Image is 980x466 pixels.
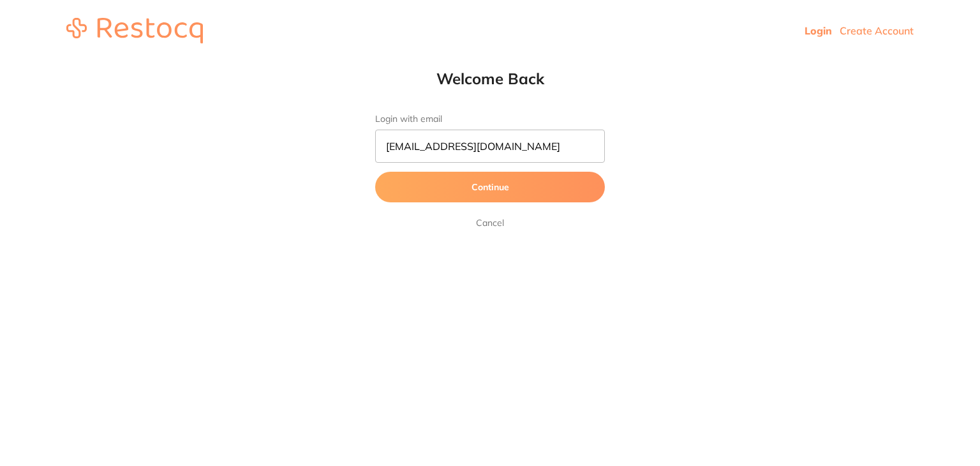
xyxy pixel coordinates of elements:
[350,69,630,88] h1: Welcome Back
[375,172,605,202] button: Continue
[375,114,605,124] label: Login with email
[840,24,914,37] a: Create Account
[805,24,832,37] a: Login
[473,215,507,230] a: Cancel
[66,18,203,43] img: restocq_logo.svg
